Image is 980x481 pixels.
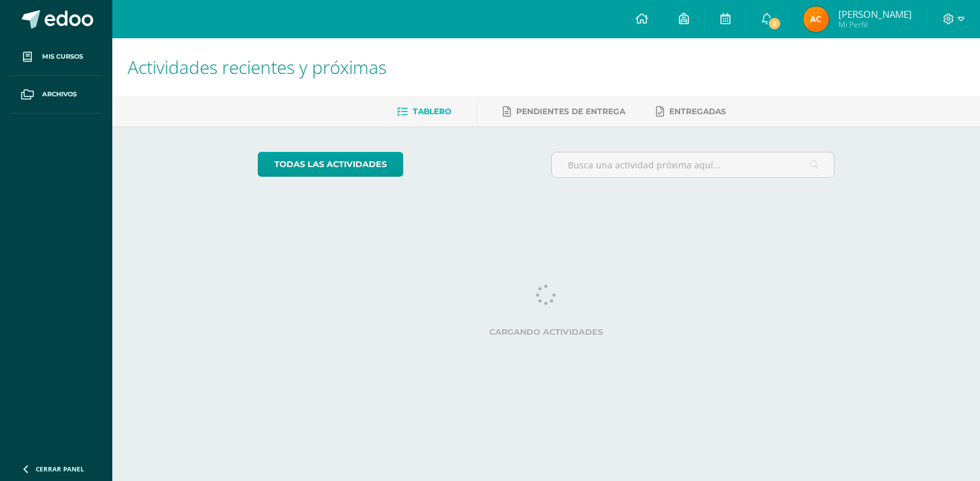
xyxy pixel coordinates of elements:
span: Cerrar panel [36,464,84,473]
span: Actividades recientes y próximas [128,55,387,79]
a: Tablero [397,101,451,122]
span: Archivos [42,89,77,100]
span: Tablero [413,107,451,116]
span: 2 [767,17,781,31]
a: Entregadas [656,101,726,122]
span: Mi Perfil [838,19,912,30]
input: Busca una actividad próxima aquí... [552,152,835,177]
span: Pendientes de entrega [516,107,625,116]
label: Cargando actividades [258,327,835,337]
a: Mis cursos [10,38,102,76]
span: Mis cursos [42,52,83,62]
span: [PERSON_NAME] [838,8,912,20]
a: Archivos [10,76,102,114]
a: todas las Actividades [258,152,403,177]
img: 85d55787d8ca7c7ba4da5f9be61f6ecb.png [803,6,829,32]
a: Pendientes de entrega [503,101,625,122]
span: Entregadas [669,107,726,116]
